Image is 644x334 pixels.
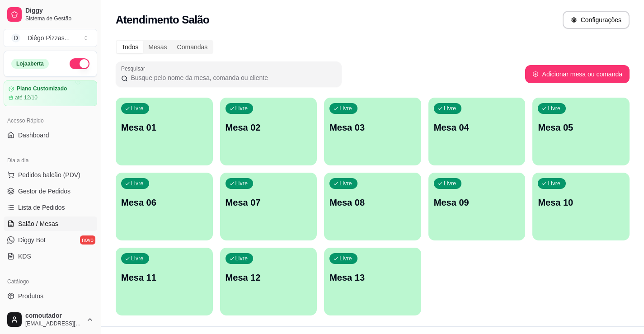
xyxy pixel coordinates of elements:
[4,128,97,142] a: Dashboard
[116,98,213,165] button: LivreMesa 01
[117,41,143,53] div: Todos
[4,289,97,303] a: Produtos
[18,203,65,212] span: Lista de Pedidos
[226,121,312,134] p: Mesa 02
[25,15,94,22] span: Sistema de Gestão
[4,309,97,330] button: comoutador[EMAIL_ADDRESS][DOMAIN_NAME]
[131,180,144,187] p: Livre
[18,235,46,245] span: Diggy Bot
[4,274,97,289] div: Catálogo
[4,184,97,198] a: Gestor de Pedidos
[324,98,421,165] button: LivreMesa 03
[121,121,207,134] p: Mesa 01
[339,180,352,187] p: Livre
[339,105,352,112] p: Livre
[226,271,312,284] p: Mesa 12
[15,94,38,101] article: até 12/10
[25,7,94,15] span: Diggy
[28,33,70,42] div: Diêgo Pizzas ...
[4,200,97,215] a: Lista de Pedidos
[116,248,213,315] button: LivreMesa 11
[121,65,148,72] label: Pesquisar
[4,168,97,182] button: Pedidos balcão (PDV)
[116,173,213,240] button: LivreMesa 06
[329,121,416,134] p: Mesa 03
[4,216,97,231] a: Salão / Mesas
[226,196,312,209] p: Mesa 07
[563,11,630,29] button: Configurações
[18,131,49,140] span: Dashboard
[4,249,97,263] a: KDS
[220,248,317,315] button: LivreMesa 12
[121,271,207,284] p: Mesa 11
[525,65,630,83] button: Adicionar mesa ou comanda
[143,41,172,53] div: Mesas
[128,73,336,82] input: Pesquisar
[18,292,43,301] span: Produtos
[4,113,97,128] div: Acesso Rápido
[434,196,520,209] p: Mesa 09
[235,180,248,187] p: Livre
[4,4,97,25] a: DiggySistema de Gestão
[18,252,31,261] span: KDS
[548,180,560,187] p: Livre
[11,33,20,42] span: D
[70,58,89,69] button: Alterar Status
[538,196,624,209] p: Mesa 10
[121,196,207,209] p: Mesa 06
[444,105,456,112] p: Livre
[4,80,97,106] a: Plano Customizadoaté 12/10
[538,121,624,134] p: Mesa 05
[4,233,97,247] a: Diggy Botnovo
[324,248,421,315] button: LivreMesa 13
[548,105,560,112] p: Livre
[25,320,83,327] span: [EMAIL_ADDRESS][DOMAIN_NAME]
[329,196,416,209] p: Mesa 08
[131,255,144,262] p: Livre
[444,180,456,187] p: Livre
[18,187,71,196] span: Gestor de Pedidos
[329,271,416,284] p: Mesa 13
[324,173,421,240] button: LivreMesa 08
[428,173,526,240] button: LivreMesa 09
[532,173,630,240] button: LivreMesa 10
[172,41,213,53] div: Comandas
[220,173,317,240] button: LivreMesa 07
[532,98,630,165] button: LivreMesa 05
[25,312,83,320] span: comoutador
[428,98,526,165] button: LivreMesa 04
[235,255,248,262] p: Livre
[18,219,58,228] span: Salão / Mesas
[4,29,97,47] button: Select a team
[17,85,67,92] article: Plano Customizado
[434,121,520,134] p: Mesa 04
[339,255,352,262] p: Livre
[4,153,97,168] div: Dia a dia
[235,105,248,112] p: Livre
[11,59,49,69] div: Loja aberta
[131,105,144,112] p: Livre
[116,13,209,27] h2: Atendimento Salão
[18,170,80,179] span: Pedidos balcão (PDV)
[220,98,317,165] button: LivreMesa 02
